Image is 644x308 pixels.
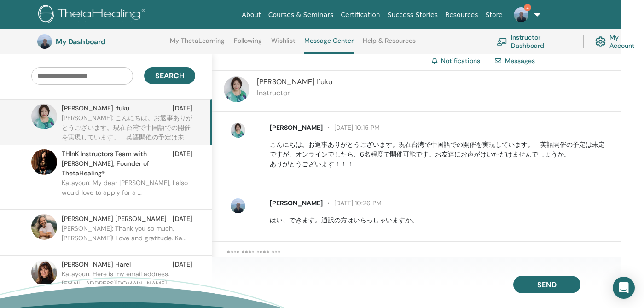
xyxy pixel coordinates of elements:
[62,178,195,206] p: Katayoun: My dear [PERSON_NAME], I also would love to apply for a ...
[270,123,323,132] span: [PERSON_NAME]
[224,76,249,102] img: default.jpg
[238,6,264,23] a: About
[595,31,644,52] a: My Account
[173,149,192,178] span: [DATE]
[62,224,195,251] p: [PERSON_NAME]: Thank you so much, [PERSON_NAME]! Love and gratitude. Ka...
[497,31,572,52] a: Instructor Dashboard
[271,37,296,52] a: Wishlist
[62,269,195,297] p: Katayoun: Here is my email address: [EMAIL_ADDRESS][DOMAIN_NAME]...
[363,37,416,52] a: Help & Resources
[173,214,192,224] span: [DATE]
[62,260,131,269] span: [PERSON_NAME] Harel
[270,140,611,169] p: こんにちは。お返事ありがとうございます。現在台湾で中国語での開催を実現しています。 英語開催の予定は未定ですが、オンラインでしたら、6名程度で開催可能です。お友達にお声がけいただけませんでしょう...
[337,6,383,23] a: Certification
[323,199,382,207] span: [DATE] 10:26 PM
[170,37,225,52] a: My ThetaLearning
[257,87,332,99] p: Instructor
[270,215,611,225] p: はい、できます。通訳の方はいらっしゃいますか。
[31,149,57,175] img: default.jpg
[514,7,528,22] img: default.jpg
[173,104,192,113] span: [DATE]
[62,104,129,113] span: [PERSON_NAME] Ifuku
[231,198,245,213] img: default.jpg
[304,37,354,54] a: Message Center
[513,276,580,293] button: Send
[613,277,635,299] div: Open Intercom Messenger
[56,37,148,46] h3: My Dashboard
[37,34,52,49] img: default.jpg
[497,38,507,46] img: chalkboard-teacher.svg
[62,149,173,178] span: THInK Instructors Team with [PERSON_NAME], Founder of ThetaHealing®
[505,57,535,65] span: Messages
[31,214,57,240] img: default.jpg
[323,123,380,132] span: [DATE] 10:15 PM
[482,6,506,23] a: Store
[537,280,557,290] span: Send
[31,260,57,285] img: default.jpg
[38,5,148,25] img: logo.png
[155,71,184,81] span: Search
[257,77,332,87] span: [PERSON_NAME] Ifuku
[265,6,337,23] a: Courses & Seminars
[441,6,482,23] a: Resources
[595,34,606,49] img: cog.svg
[62,113,195,141] p: [PERSON_NAME]: こんにちは。お返事ありがとうございます。現在台湾で中国語での開催を実現しています。 英語開催の予定は未...
[441,57,480,65] a: Notifications
[62,214,167,224] span: [PERSON_NAME] [PERSON_NAME]
[524,4,531,11] span: 2
[270,199,323,207] span: [PERSON_NAME]
[173,260,192,269] span: [DATE]
[144,67,195,84] button: Search
[31,104,57,129] img: default.jpg
[384,6,441,23] a: Success Stories
[231,123,245,138] img: default.jpg
[234,37,262,52] a: Following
